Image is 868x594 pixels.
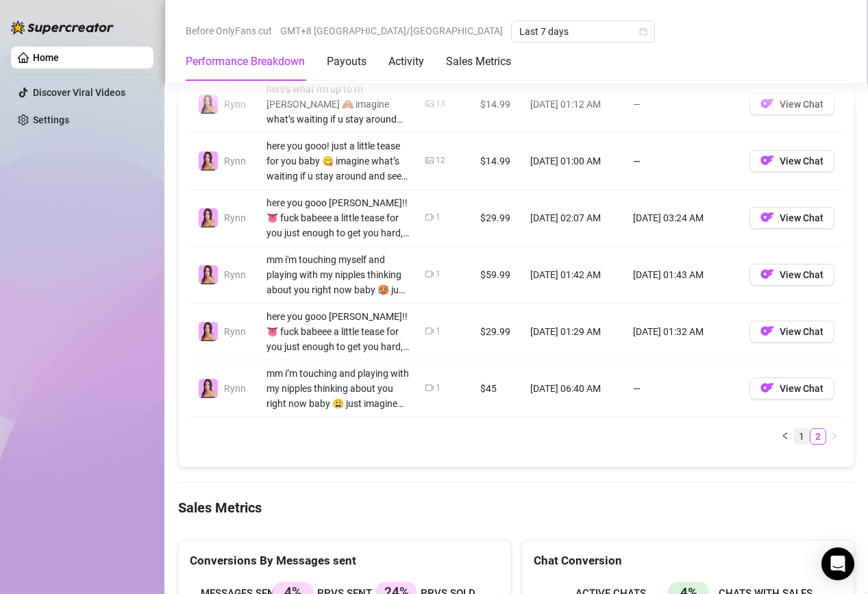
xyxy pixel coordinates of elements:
a: OFView Chat [749,101,834,112]
span: Rynn [224,269,246,280]
li: 1 [793,428,810,445]
span: right [830,432,839,440]
td: [DATE] 01:00 AM [522,133,625,190]
td: $29.99 [472,190,522,247]
li: Previous Page [777,428,793,445]
td: — [625,360,741,417]
td: [DATE] 01:43 AM [625,247,741,304]
div: here you gooo! just a little tease for you baby 😋 imagine what’s waiting if u stay around and see... [266,138,409,184]
div: 1 [436,325,441,338]
a: OFView Chat [749,215,834,226]
span: Rynn [224,383,246,394]
div: Payouts [327,53,367,70]
span: Before OnlyFans cut [186,21,272,41]
img: Rynn [199,95,218,114]
img: OF [760,267,774,281]
img: Rynn [199,151,218,171]
span: View Chat [780,212,823,223]
a: Discover Viral Videos [33,87,125,98]
td: [DATE] 06:40 AM [522,360,625,417]
a: OFView Chat [749,329,834,340]
span: picture [425,99,434,108]
span: Rynn [224,156,246,166]
div: here you gooo [PERSON_NAME]!! 👅 fuck babeee a little tease for you just enough to get you hard, b... [266,195,409,240]
a: OFView Chat [749,272,834,283]
td: $29.99 [472,304,522,360]
td: $59.99 [472,247,522,304]
span: video-camera [425,270,434,278]
img: Rynn [199,265,218,284]
div: Conversions By Messages sent [190,552,499,570]
li: 2 [810,428,826,445]
td: [DATE] 01:12 AM [522,76,625,133]
td: [DATE] 01:42 AM [522,247,625,304]
div: mm i’m touching and playing with my nipples thinking about you right now baby 😩 just imagine them... [266,366,409,411]
div: 12 [436,154,445,167]
td: — [625,76,741,133]
h4: Sales Metrics [178,498,854,517]
div: 1 [436,268,441,281]
span: View Chat [780,156,823,166]
a: OFView Chat [749,386,834,397]
div: here you gooo [PERSON_NAME]!! 👅 fuck babeee a little tease for you just enough to get you hard, b... [266,309,409,354]
span: Rynn [224,99,246,110]
td: $14.99 [472,76,522,133]
span: View Chat [780,269,823,280]
li: Next Page [826,428,843,445]
button: OFView Chat [749,150,834,172]
a: 2 [810,429,826,444]
div: Activity [388,53,424,70]
img: Rynn [199,208,218,227]
button: OFView Chat [749,207,834,229]
td: [DATE] 01:29 AM [522,304,625,360]
span: Last 7 days [519,21,647,42]
button: left [777,428,793,445]
button: OFView Chat [749,264,834,286]
span: GMT+8 [GEOGRAPHIC_DATA]/[GEOGRAPHIC_DATA] [280,21,503,41]
span: View Chat [780,326,823,337]
img: OF [760,210,774,224]
span: video-camera [425,213,434,221]
span: Rynn [224,212,246,223]
td: [DATE] 02:07 AM [522,190,625,247]
img: Rynn [199,322,218,341]
a: 1 [794,429,809,444]
a: Home [33,52,59,63]
div: 1 [436,211,441,224]
img: OF [760,381,774,395]
div: Performance Breakdown [186,53,305,70]
td: $45 [472,360,522,417]
div: 13 [436,97,445,110]
div: here's what i'm up to rn [PERSON_NAME] 🙈 imagine what’s waiting if u stay around and see what els... [266,82,409,127]
td: [DATE] 01:32 AM [625,304,741,360]
img: Rynn [199,379,218,398]
div: 1 [436,382,441,395]
td: [DATE] 03:24 AM [625,190,741,247]
span: video-camera [425,327,434,335]
span: calendar [639,27,647,36]
div: Chat Conversion [534,552,843,570]
span: left [781,432,789,440]
img: OF [760,97,774,110]
td: — [625,133,741,190]
a: OFView Chat [749,158,834,169]
div: Open Intercom Messenger [821,547,854,580]
img: logo-BBDzfeDw.svg [11,21,114,34]
span: Rynn [224,326,246,337]
span: video-camera [425,384,434,392]
button: OFView Chat [749,321,834,343]
div: mm i'm touching myself and playing with my nipples thinking about you right now baby 🥵 just imagi... [266,252,409,297]
img: OF [760,153,774,167]
span: View Chat [780,99,823,110]
td: $14.99 [472,133,522,190]
span: View Chat [780,383,823,394]
span: picture [425,156,434,164]
img: OF [760,324,774,338]
div: Sales Metrics [446,53,511,70]
a: Settings [33,114,69,125]
button: OFView Chat [749,93,834,115]
button: OFView Chat [749,378,834,399]
button: right [826,428,843,445]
